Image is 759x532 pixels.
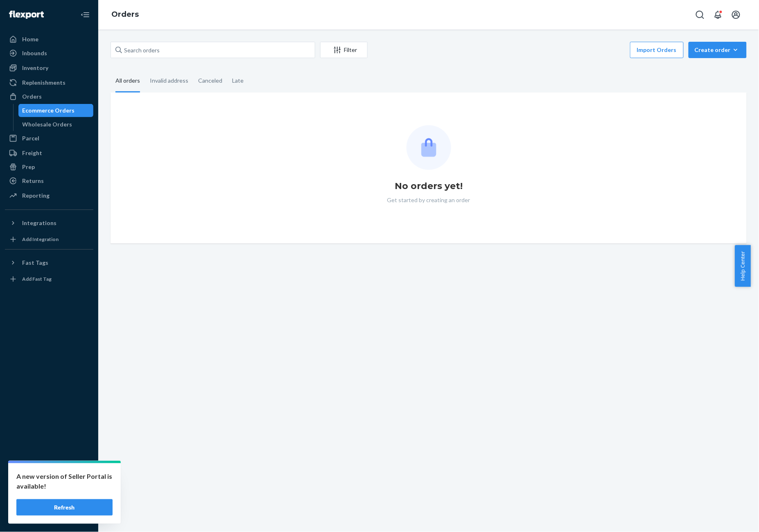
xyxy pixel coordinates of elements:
[728,7,744,23] button: Open account menu
[31,6,47,13] span: Chat
[22,236,59,243] div: Add Integration
[5,33,93,46] a: Home
[692,7,708,23] button: Open Search Box
[18,104,94,117] a: Ecommerce Orders
[22,177,44,185] div: Returns
[630,42,684,58] button: Import Orders
[22,149,42,157] div: Freight
[22,35,38,43] div: Home
[105,3,145,27] ol: breadcrumbs
[22,49,47,57] div: Inbounds
[5,495,93,508] a: Help Center
[5,47,93,60] a: Inbounds
[395,180,463,193] h1: No orders yet!
[22,192,50,200] div: Reporting
[22,275,52,282] div: Add Fast Tag
[689,42,747,58] button: Create order
[5,481,93,494] button: Talk to Support
[5,132,93,145] a: Parcel
[710,7,726,23] button: Open notifications
[16,471,113,491] p: A new version of Seller Portal is available!
[5,160,93,174] a: Prep
[5,76,93,89] a: Replenishments
[5,90,93,103] a: Orders
[5,467,93,480] a: Settings
[5,147,93,160] a: Freight
[22,219,56,227] div: Integrations
[695,46,741,54] div: Create order
[5,273,93,286] a: Add Fast Tag
[407,125,451,170] img: Empty list
[22,259,48,267] div: Fast Tags
[111,10,139,19] a: Orders
[23,120,72,128] div: Wholesale Orders
[115,70,140,92] div: All orders
[22,64,48,72] div: Inventory
[5,233,93,246] a: Add Integration
[320,42,368,58] button: Filter
[18,118,94,131] a: Wholesale Orders
[77,7,93,23] button: Close Navigation
[23,106,75,115] div: Ecommerce Orders
[22,163,35,171] div: Prep
[5,216,93,230] button: Integrations
[22,92,42,101] div: Orders
[9,11,44,19] img: Flexport logo
[735,245,751,287] button: Help Center
[321,46,367,54] div: Filter
[22,79,66,87] div: Replenishments
[232,70,244,91] div: Late
[5,61,93,74] a: Inventory
[16,499,113,516] button: Refresh
[22,134,39,142] div: Parcel
[5,509,93,522] button: Give Feedback
[387,196,470,204] p: Get started by creating an order
[111,42,315,58] input: Search orders
[5,174,93,187] a: Returns
[5,256,93,269] button: Fast Tags
[150,70,188,91] div: Invalid address
[198,70,222,91] div: Canceled
[5,189,93,202] a: Reporting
